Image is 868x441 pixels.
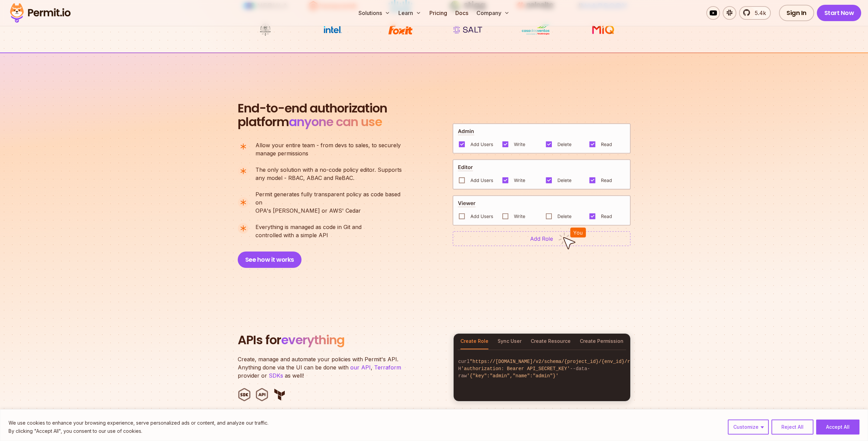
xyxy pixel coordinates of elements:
button: Solutions [356,6,393,20]
a: our API [350,364,371,371]
img: salt [442,23,494,36]
span: 5.4k [751,9,766,17]
button: Create Role [460,334,488,349]
p: Create, manage and automate your policies with Permit's API. Anything done via the UI can be done... [238,355,408,380]
p: We use cookies to enhance your browsing experience, serve personalized ads or content, and analyz... [9,419,268,427]
button: Sync User [498,334,521,349]
img: Casa dos Ventos [510,23,561,36]
span: anyone can use [289,113,382,131]
a: Terraform [374,364,401,371]
img: Foxit [375,23,426,36]
span: The only solution with a no-code policy editor. Supports [255,166,402,174]
span: Allow your entire team - from devs to sales, to securely [255,141,401,149]
button: Reject All [771,420,813,435]
button: Company [474,6,512,20]
span: '{"key":"admin","name":"admin"}' [467,373,559,379]
h2: platform [238,102,387,129]
span: Permit generates fully transparent policy as code based on [255,190,408,207]
span: "https://[DOMAIN_NAME]/v2/schema/{project_id}/{env_id}/roles" [470,359,644,364]
code: curl -H --data-raw [454,353,630,385]
p: any model - RBAC, ABAC and ReBAC. [255,166,402,182]
button: Accept All [816,420,859,435]
a: Sign In [779,5,814,21]
img: MIQ [580,24,626,35]
button: Create Resource [531,334,571,349]
img: Intel [307,23,358,36]
a: Start Now [817,5,862,21]
img: Maricopa County Recorder\'s Office [240,23,291,36]
p: manage permissions [255,141,401,157]
a: SDKs [269,372,283,379]
p: By clicking "Accept All", you consent to our use of cookies. [9,427,268,435]
a: Docs [453,6,471,20]
span: End-to-end authorization [238,102,387,115]
h2: APIs for [238,333,445,347]
button: Customize [728,420,769,435]
button: Learn [396,6,424,20]
img: Permit logo [7,1,74,25]
a: Pricing [427,6,450,20]
a: 5.4k [739,6,771,20]
button: Create Permission [580,334,623,349]
p: controlled with a simple API [255,223,362,239]
p: OPA's [PERSON_NAME] or AWS' Cedar [255,190,408,215]
span: Everything is managed as code in Git and [255,223,362,231]
span: 'authorization: Bearer API_SECRET_KEY' [461,366,570,371]
span: everything [281,331,344,349]
button: See how it works [238,252,301,268]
